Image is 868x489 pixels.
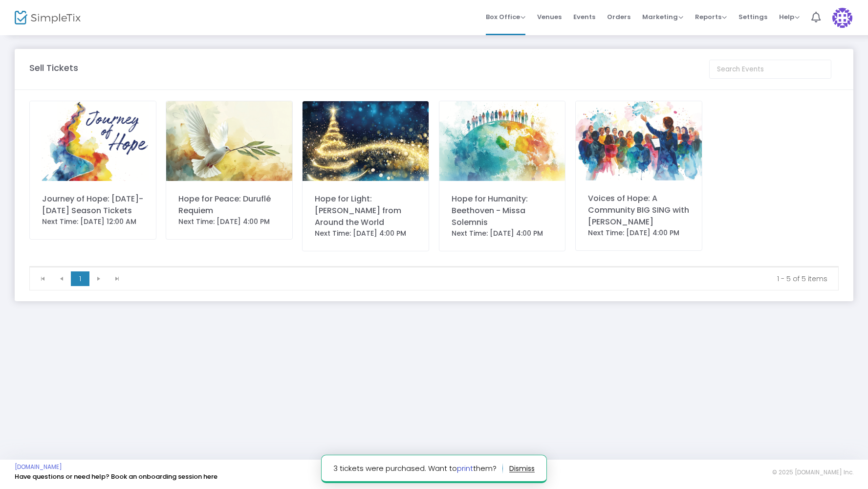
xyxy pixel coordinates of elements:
[315,193,416,228] div: Hope for Light: [PERSON_NAME] from Around the World
[738,4,767,29] span: Settings
[15,472,217,481] a: Have questions or need help? Book an onboarding session here
[42,193,144,217] div: Journey of Hope: [DATE]-[DATE] Season Tickets
[457,463,473,473] a: print
[779,12,800,22] span: Help
[588,228,690,238] div: Next Time: [DATE] 4:00 PM
[333,463,503,474] span: 3 tickets were purchased. Want to them?
[15,463,62,471] a: [DOMAIN_NAME]
[772,468,853,476] span: © 2025 [DOMAIN_NAME] Inc.
[30,267,838,267] div: Data table
[452,193,553,228] div: Hope for Humanity: Beethoven - Missa Solemnis
[133,274,827,284] kendo-pager-info: 1 - 5 of 5 items
[642,12,683,22] span: Marketing
[315,228,416,239] div: Next Time: [DATE] 4:00 PM
[486,12,525,22] span: Box Office
[509,461,535,476] button: dismiss
[695,12,727,22] span: Reports
[178,193,280,217] div: Hope for Peace: Duruflé Requiem
[166,101,292,181] img: Screenshot2025-09-03at10.05.40AM.png
[42,217,144,227] div: Next Time: [DATE] 12:00 AM
[439,101,565,181] img: Screenshot2025-09-03at10.10.54AM.png
[576,101,702,180] img: Screenshot2025-08-29at11.41.46AM.png
[709,60,831,79] input: Search Events
[537,4,562,29] span: Venues
[71,271,89,286] span: Page 1
[178,217,280,227] div: Next Time: [DATE] 4:00 PM
[29,61,78,74] m-panel-title: Sell Tickets
[452,228,553,239] div: Next Time: [DATE] 4:00 PM
[607,4,630,29] span: Orders
[30,101,156,181] img: Screenshot2025-09-03at10.31.47AM.png
[588,193,690,228] div: Voices of Hope: A Community BIG SING with [PERSON_NAME]
[303,101,429,181] img: Screenshot2025-09-04at7.46.00AM.png
[573,4,595,29] span: Events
